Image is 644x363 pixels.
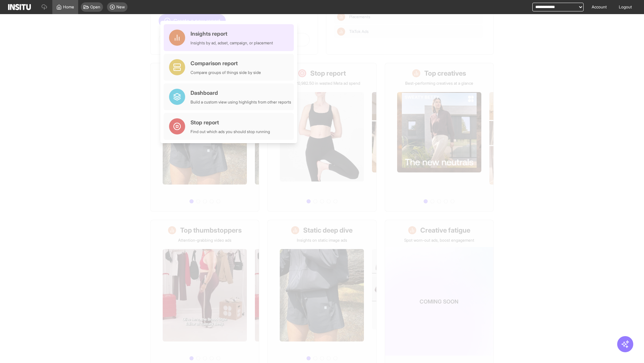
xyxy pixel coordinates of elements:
span: Home [63,4,74,10]
div: Stop report [191,118,270,126]
div: Insights report [191,30,273,38]
img: Logo [8,4,31,10]
div: Dashboard [191,89,291,97]
div: Compare groups of things side by side [191,70,261,75]
span: New [116,4,125,10]
div: Comparison report [191,59,261,67]
div: Find out which ads you should stop running [191,129,270,134]
div: Insights by ad, adset, campaign, or placement [191,40,273,46]
span: Open [90,4,100,10]
div: Build a custom view using highlights from other reports [191,99,291,105]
